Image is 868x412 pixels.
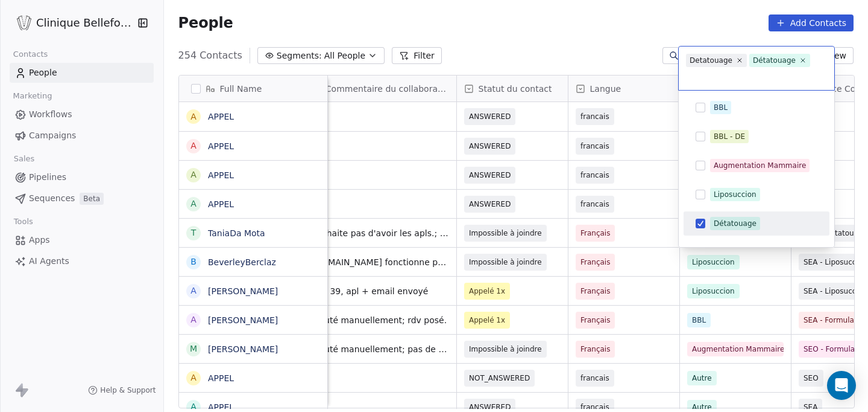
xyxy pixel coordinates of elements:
[714,131,745,142] div: BBL - DE
[714,218,756,229] div: Détatouage
[690,55,732,66] div: Detatouage
[714,160,806,171] div: Augmentation Mammaire
[684,95,829,323] div: Suggestions
[753,55,796,66] div: Détatouage
[714,102,728,113] div: BBL
[714,189,756,200] div: Liposuccion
